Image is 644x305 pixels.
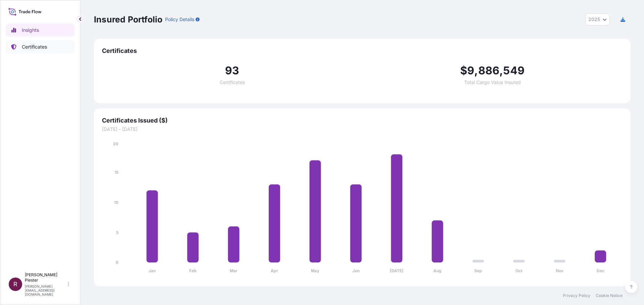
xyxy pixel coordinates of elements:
span: 93 [225,65,239,76]
tspan: Dec [597,268,604,273]
span: Total Cargo Value Insured [464,80,521,85]
span: Certificates Issued ($) [102,117,623,125]
span: 2025 [588,16,600,23]
p: Insured Portfolio [94,14,162,25]
tspan: Nov [556,268,564,273]
tspan: Jan [149,268,156,273]
tspan: Aug [433,268,441,273]
a: Insights [6,23,75,37]
tspan: 15 [114,170,118,175]
span: 549 [503,65,525,76]
p: Insights [22,27,39,33]
tspan: May [311,268,320,273]
a: Cookie Notice [596,293,623,298]
tspan: 20 [113,141,118,146]
tspan: Apr [271,268,278,273]
p: Certificates [22,44,47,50]
tspan: [DATE] [390,268,404,273]
p: Policy Details [165,16,194,23]
tspan: 0 [116,260,118,265]
button: Year Selector [585,13,610,25]
p: [PERSON_NAME][EMAIL_ADDRESS][DOMAIN_NAME] [25,284,66,296]
tspan: Sep [474,268,482,273]
tspan: Feb [189,268,197,273]
span: [DATE] - [DATE] [102,126,623,133]
a: Certificates [6,40,75,54]
tspan: Jun [353,268,360,273]
span: $ [460,65,467,76]
span: 9 [467,65,474,76]
span: Certificates [220,80,245,85]
span: Certificates [102,47,623,55]
tspan: Oct [516,268,523,273]
tspan: 10 [114,200,118,205]
span: , [474,65,478,76]
p: [PERSON_NAME] Plester [25,272,66,283]
tspan: 5 [116,230,118,235]
span: R [13,281,17,288]
span: 886 [478,65,500,76]
span: , [499,65,503,76]
a: Privacy Policy [563,293,590,298]
tspan: Mar [230,268,237,273]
